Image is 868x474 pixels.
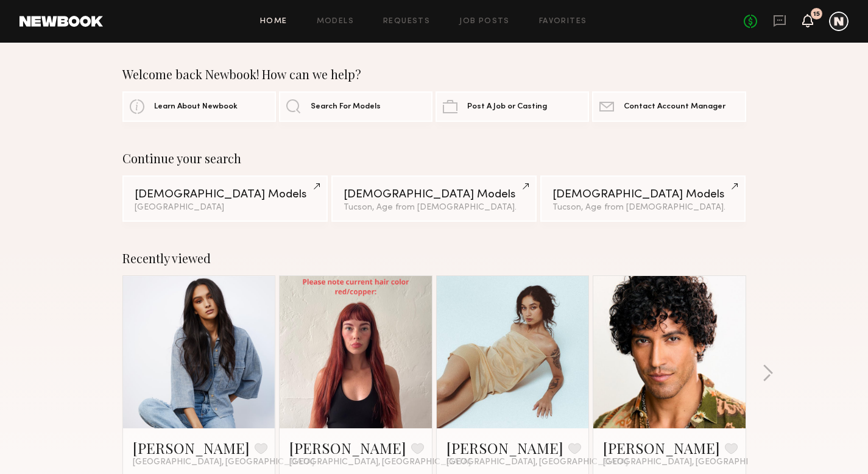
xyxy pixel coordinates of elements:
[446,438,563,458] a: [PERSON_NAME]
[344,189,524,200] div: [DEMOGRAPHIC_DATA] Models
[122,251,746,266] div: Recently viewed
[624,103,725,111] span: Contact Account Manager
[331,175,537,222] a: [DEMOGRAPHIC_DATA] ModelsTucson, Age from [DEMOGRAPHIC_DATA].
[383,18,430,26] a: Requests
[311,103,381,111] span: Search For Models
[540,175,746,222] a: [DEMOGRAPHIC_DATA] ModelsTucson, Age from [DEMOGRAPHIC_DATA].
[446,458,628,467] span: [GEOGRAPHIC_DATA], [GEOGRAPHIC_DATA]
[289,458,471,467] span: [GEOGRAPHIC_DATA], [GEOGRAPHIC_DATA]
[122,151,746,166] div: Continue your search
[592,91,746,122] a: Contact Account Manager
[459,18,510,26] a: Job Posts
[133,438,250,458] a: [PERSON_NAME]
[436,91,589,122] a: Post A Job or Casting
[135,203,316,212] div: [GEOGRAPHIC_DATA]
[552,203,733,212] div: Tucson, Age from [DEMOGRAPHIC_DATA].
[289,438,406,458] a: [PERSON_NAME]
[279,91,432,122] a: Search For Models
[552,189,733,200] div: [DEMOGRAPHIC_DATA] Models
[122,67,746,82] div: Welcome back Newbook! How can we help?
[122,175,328,222] a: [DEMOGRAPHIC_DATA] Models[GEOGRAPHIC_DATA]
[603,458,785,467] span: [GEOGRAPHIC_DATA], [GEOGRAPHIC_DATA]
[813,11,820,18] div: 15
[133,458,314,467] span: [GEOGRAPHIC_DATA], [GEOGRAPHIC_DATA]
[467,103,547,111] span: Post A Job or Casting
[122,91,276,122] a: Learn About Newbook
[603,438,720,458] a: [PERSON_NAME]
[154,103,238,111] span: Learn About Newbook
[317,18,354,26] a: Models
[260,18,288,26] a: Home
[539,18,587,26] a: Favorites
[135,189,316,200] div: [DEMOGRAPHIC_DATA] Models
[344,203,524,212] div: Tucson, Age from [DEMOGRAPHIC_DATA].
